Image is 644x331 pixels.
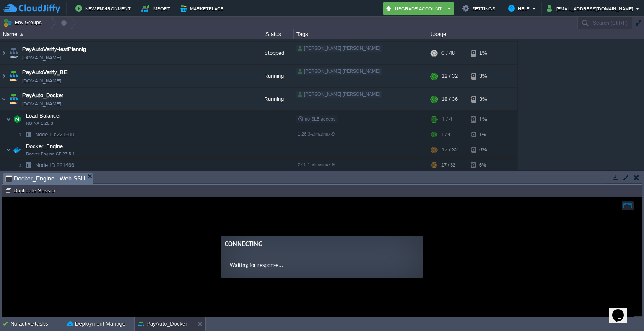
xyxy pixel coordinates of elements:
[508,3,532,13] button: Help
[22,68,68,77] a: PayAutoVerify_BE
[0,42,7,64] img: AMDAwAAAACH5BAEAAAAALAAAAAABAAEAAAICRAEAOw==
[441,42,455,64] div: 0 / 48
[22,54,61,62] a: [DOMAIN_NAME]
[3,17,44,28] button: Env Groups
[25,143,64,149] a: Docker_EngineDocker Engine CE 27.5.1
[252,65,294,87] div: Running
[34,131,75,138] a: Node ID:221500
[6,141,11,158] img: AMDAwAAAACH5BAEAAAAALAAAAAABAAEAAAICRAEAOw==
[75,3,133,13] button: New Environment
[20,33,23,36] img: AMDAwAAAACH5BAEAAAAALAAAAAABAAEAAAICRAEAOw==
[471,65,498,87] div: 3%
[6,111,11,128] img: AMDAwAAAACH5BAEAAAAALAAAAAABAAEAAAICRAEAOw==
[441,128,450,141] div: 1 / 4
[23,159,34,172] img: AMDAwAAAACH5BAEAAAAALAAAAAABAAEAAAICRAEAOw==
[441,141,458,158] div: 17 / 32
[298,116,336,121] span: no SLB access
[25,112,62,119] span: Load Balancer
[296,45,382,52] div: [PERSON_NAME].[PERSON_NAME]
[35,131,57,138] span: Node ID:
[228,64,412,73] p: Waiting for response...
[22,100,61,108] a: [DOMAIN_NAME]
[26,151,75,157] span: Docker Engine CE 27.5.1
[3,3,60,14] img: CloudJiffy
[441,88,458,110] div: 18 / 36
[8,65,19,87] img: AMDAwAAAACH5BAEAAAAALAAAAAABAAEAAAICRAEAOw==
[11,141,23,158] img: AMDAwAAAACH5BAEAAAAALAAAAAABAAEAAAICRAEAOw==
[1,29,252,39] div: Name
[23,128,34,141] img: AMDAwAAAACH5BAEAAAAALAAAAAABAAEAAAICRAEAOw==
[252,88,294,110] div: Running
[298,162,335,167] span: 27.5.1-almalinux-9
[296,68,382,75] div: [PERSON_NAME].[PERSON_NAME]
[298,131,335,136] span: 1.26.3-almalinux-9
[34,162,75,169] a: Node ID:221466
[22,77,61,85] span: [DOMAIN_NAME]
[8,42,19,64] img: AMDAwAAAACH5BAEAAAAALAAAAAABAAEAAAICRAEAOw==
[471,141,498,158] div: 6%
[18,128,23,141] img: AMDAwAAAACH5BAEAAAAALAAAAAABAAEAAAICRAEAOw==
[441,65,458,87] div: 12 / 32
[252,29,293,39] div: Status
[26,121,53,126] span: NGINX 1.26.3
[441,159,455,172] div: 17 / 32
[471,88,498,110] div: 3%
[22,91,63,100] a: PayAuto_Docker
[22,45,86,54] a: PayAutoVerify-testPlannig
[441,111,452,128] div: 1 / 4
[609,298,636,323] iframe: chat widget
[252,42,294,64] div: Stopped
[0,88,7,110] img: AMDAwAAAACH5BAEAAAAALAAAAAABAAEAAAICRAEAOw==
[67,320,127,328] button: Deployment Manager
[5,187,60,194] button: Duplicate Session
[34,131,75,138] span: 221500
[223,42,417,52] div: Connecting
[8,88,19,110] img: AMDAwAAAACH5BAEAAAAALAAAAAABAAEAAAICRAEAOw==
[294,29,428,39] div: Tags
[471,128,498,141] div: 1%
[35,162,57,168] span: Node ID:
[428,29,517,39] div: Usage
[471,111,498,128] div: 1%
[0,65,7,87] img: AMDAwAAAACH5BAEAAAAALAAAAAABAAEAAAICRAEAOw==
[462,3,498,13] button: Settings
[141,3,173,13] button: Import
[25,143,64,150] span: Docker_Engine
[296,91,382,98] div: [PERSON_NAME].[PERSON_NAME]
[34,162,75,169] span: 221466
[5,173,85,184] span: Docker_Engine : Web SSH
[471,42,498,64] div: 1%
[180,3,226,13] button: Marketplace
[138,320,187,328] button: PayAuto_Docker
[18,159,23,172] img: AMDAwAAAACH5BAEAAAAALAAAAAABAAEAAAICRAEAOw==
[385,3,445,13] button: Upgrade Account
[547,3,636,13] button: [EMAIL_ADDRESS][DOMAIN_NAME]
[471,159,498,172] div: 6%
[10,317,63,331] div: No active tasks
[11,111,23,128] img: AMDAwAAAACH5BAEAAAAALAAAAAABAAEAAAICRAEAOw==
[25,113,62,119] a: Load BalancerNGINX 1.26.3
